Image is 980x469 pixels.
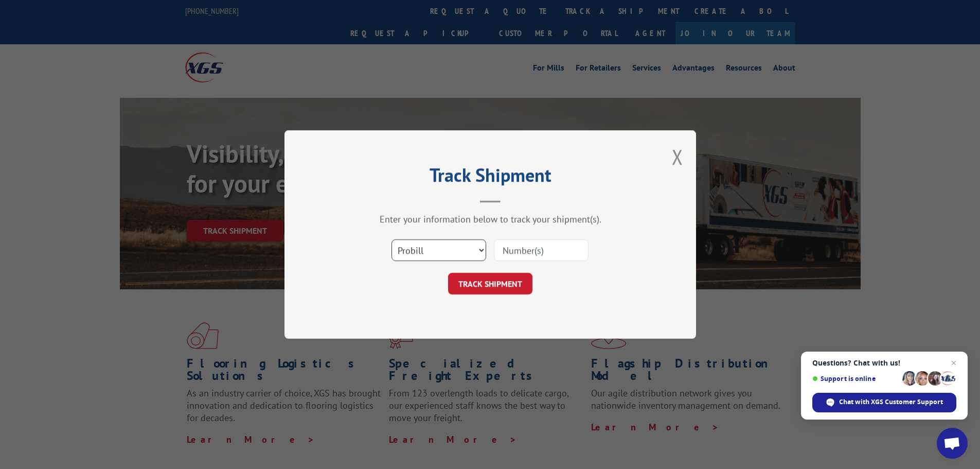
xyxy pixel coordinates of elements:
[812,359,956,367] span: Questions? Chat with us!
[812,393,956,412] span: Chat with XGS Customer Support
[336,213,645,225] div: Enter your information below to track your shipment(s).
[812,375,899,383] span: Support is online
[336,168,645,187] h2: Track Shipment
[448,273,532,294] button: TRACK SHIPMENT
[937,428,968,459] a: Open chat
[839,397,943,407] span: Chat with XGS Customer Support
[672,143,683,170] button: Close modal
[494,239,589,261] input: Number(s)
